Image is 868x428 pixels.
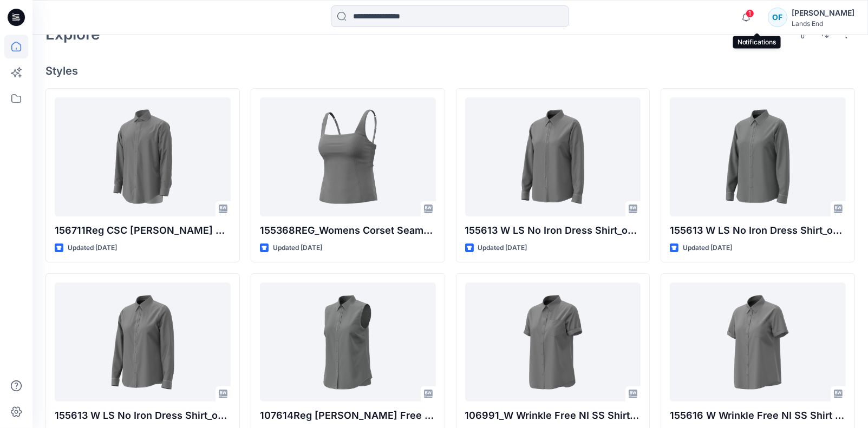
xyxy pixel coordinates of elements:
[670,97,846,216] a: 155613 W LS No Iron Dress Shirt_option2 fixed_052725
[670,223,846,238] p: 155613 W LS No Iron Dress Shirt_option2 fixed_052725
[260,282,436,401] a: 107614Reg Wm Wrinkle Free No Iron Sleeveless Shirt_052725
[45,64,855,77] h4: Styles
[465,282,641,401] a: 106991_W Wrinkle Free NI SS Shirt_20250526
[55,408,231,423] p: 155613 W LS No Iron Dress Shirt_option1 fixed_052725
[260,223,436,238] p: 155368REG_Womens Corset Seamed Tankini Top_Fit_revised_20250613
[670,282,846,401] a: 155616 W Wrinkle Free NI SS Shirt fixed 20250527
[260,408,436,423] p: 107614Reg [PERSON_NAME] Free No Iron Sleeveless Shirt_052725
[683,242,732,254] p: Updated [DATE]
[465,408,641,423] p: 106991_W Wrinkle Free NI SS Shirt_20250526
[260,97,436,216] a: 155368REG_Womens Corset Seamed Tankini Top_Fit_revised_20250613
[465,223,641,238] p: 155613 W LS No Iron Dress Shirt_option3 fixed_052725
[768,8,787,27] div: OF
[55,282,231,401] a: 155613 W LS No Iron Dress Shirt_option1 fixed_052725
[792,19,854,28] div: Lands End
[465,97,641,216] a: 155613 W LS No Iron Dress Shirt_option3 fixed_052725
[55,223,231,238] p: 156711Reg CSC [PERSON_NAME] Fargo Men's Textured LS Dress Shirt [DATE]
[670,408,846,423] p: 155616 W Wrinkle Free NI SS Shirt fixed 20250527
[478,242,527,254] p: Updated [DATE]
[55,97,231,216] a: 156711Reg CSC Wells Fargo Men's Textured LS Dress Shirt 09-16-25
[746,9,754,18] span: 1
[273,242,322,254] p: Updated [DATE]
[45,25,100,43] h2: Explore
[68,242,117,254] p: Updated [DATE]
[792,6,854,19] div: [PERSON_NAME]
